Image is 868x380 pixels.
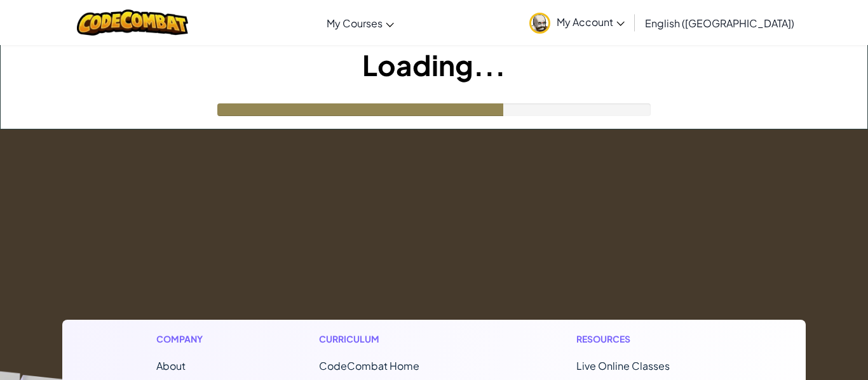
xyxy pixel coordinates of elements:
[156,332,215,346] h1: Company
[327,16,383,30] span: My Courses
[645,16,794,30] span: English ([GEOGRAPHIC_DATA])
[320,6,400,40] a: My Courses
[156,359,186,372] a: About
[576,359,670,372] a: Live Online Classes
[523,3,631,43] a: My Account
[639,6,801,40] a: English ([GEOGRAPHIC_DATA])
[576,332,712,346] h1: Resources
[319,332,473,346] h1: Curriculum
[529,13,550,34] img: avatar
[319,359,419,372] span: CodeCombat Home
[77,10,188,36] img: CodeCombat logo
[557,15,625,29] span: My Account
[1,45,867,84] h1: Loading...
